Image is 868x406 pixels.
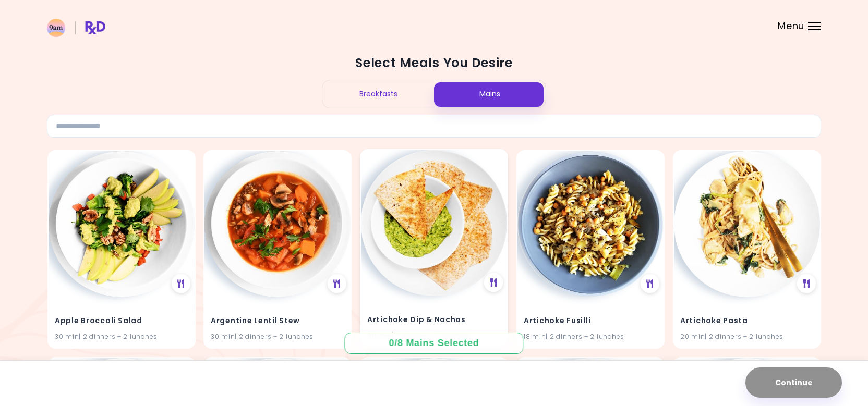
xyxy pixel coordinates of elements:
div: See Meal Plan [484,273,503,292]
div: 18 min | 2 dinners + 2 lunches [524,331,657,341]
h4: Artichoke Pasta [680,313,814,329]
div: 20 min | 2 dinners + 2 lunches [680,331,814,341]
div: See Meal Plan [171,274,190,293]
div: 0 / 8 Mains Selected [381,337,487,350]
span: Menu [778,21,804,31]
h4: Argentine Lentil Stew [211,313,344,329]
div: 30 min | 2 dinners + 2 lunches [55,331,188,341]
div: 20 min | 2 dinners + 2 lunches [367,330,501,340]
h4: Apple Broccoli Salad [55,313,188,329]
h4: Artichoke Fusilli [524,313,657,329]
div: See Meal Plan [641,274,659,293]
div: 30 min | 2 dinners + 2 lunches [211,331,344,341]
div: See Meal Plan [328,274,346,293]
img: RxDiet [47,19,105,37]
div: See Meal Plan [797,274,815,293]
h4: Artichoke Dip & Nachos [367,312,501,328]
div: Breakfasts [322,80,434,108]
button: Continue [745,367,842,398]
div: Mains [434,80,546,108]
h2: Select Meals You Desire [47,55,821,71]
